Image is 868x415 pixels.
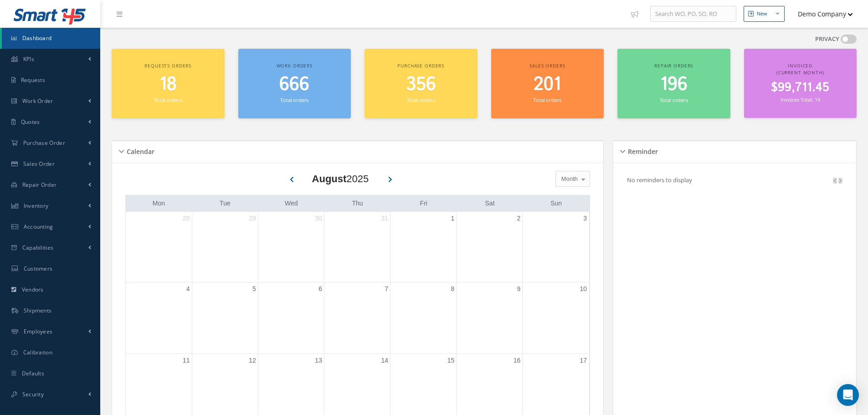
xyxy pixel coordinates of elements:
span: Invoiced [788,62,812,69]
td: August 4, 2025 [126,282,192,354]
a: Monday [151,198,167,209]
span: Capabilities [22,244,54,251]
a: Thursday [350,198,365,209]
span: Repair orders [654,62,693,69]
a: August 7, 2025 [383,282,390,296]
a: August 11, 2025 [181,354,192,367]
a: July 28, 2025 [181,212,192,225]
span: Customers [24,265,53,272]
a: August 9, 2025 [515,282,523,296]
a: August 4, 2025 [185,282,192,296]
a: Sunday [549,198,564,209]
span: Sales Order [23,160,55,168]
a: Repair orders 196 Total orders [617,49,730,118]
td: August 9, 2025 [457,282,523,354]
span: Work Order [22,97,53,105]
a: August 13, 2025 [313,354,324,367]
td: August 8, 2025 [390,282,457,354]
span: 18 [159,72,177,97]
a: August 14, 2025 [379,354,390,367]
span: Security [22,390,44,398]
td: July 28, 2025 [126,212,192,282]
a: August 17, 2025 [578,354,589,367]
span: Repair Order [22,181,57,189]
span: Requests [21,76,45,84]
a: August 16, 2025 [512,354,523,367]
button: Demo Company [789,5,853,23]
a: August 8, 2025 [449,282,456,296]
span: 356 [406,72,436,97]
a: July 31, 2025 [379,212,390,225]
span: KPIs [23,55,34,63]
a: Wednesday [283,198,300,209]
input: Search WO, PO, SO, RO [650,6,736,22]
span: 666 [279,72,309,97]
td: August 5, 2025 [192,282,258,354]
a: July 30, 2025 [313,212,324,225]
div: New [757,10,767,18]
td: August 3, 2025 [523,212,589,282]
span: (Current Month) [776,69,824,76]
a: Tuesday [218,198,232,209]
td: August 7, 2025 [324,282,390,354]
span: Inventory [24,202,49,210]
span: Dashboard [22,34,52,42]
span: Quotes [21,118,40,126]
a: Invoiced (Current Month) $99,711.45 Invoices Total: 14 [744,49,857,118]
td: August 6, 2025 [258,282,324,354]
span: Work orders [277,62,313,69]
span: $99,711.45 [771,79,829,97]
div: Open Intercom Messenger [837,384,859,406]
p: No reminders to display [627,176,692,184]
a: August 5, 2025 [251,282,258,296]
span: Vendors [22,286,44,293]
a: Friday [418,198,429,209]
td: August 1, 2025 [390,212,457,282]
button: New [744,6,785,22]
small: Total orders [407,97,435,103]
span: Accounting [24,223,53,231]
a: Work orders 666 Total orders [238,49,351,118]
a: August 1, 2025 [449,212,456,225]
small: Total orders [533,97,561,103]
span: Purchase orders [397,62,444,69]
a: August 6, 2025 [317,282,324,296]
a: Requests orders 18 Total orders [112,49,225,118]
a: July 29, 2025 [247,212,258,225]
span: Month [559,174,578,184]
td: July 31, 2025 [324,212,390,282]
span: Purchase Order [23,139,65,147]
td: August 2, 2025 [457,212,523,282]
b: August [312,173,347,184]
span: Requests orders [144,62,191,69]
a: Dashboard [2,28,100,49]
td: August 10, 2025 [523,282,589,354]
small: Total orders [154,97,182,103]
h5: Calendar [124,145,154,156]
small: Total orders [280,97,308,103]
span: 196 [660,72,688,97]
a: Purchase orders 356 Total orders [365,49,478,118]
span: Sales orders [529,62,565,69]
span: Shipments [24,307,52,314]
a: Saturday [483,198,497,209]
h5: Reminder [625,145,658,156]
a: August 10, 2025 [578,282,589,296]
div: 2025 [312,171,369,186]
span: Calibration [23,348,52,356]
a: August 2, 2025 [515,212,523,225]
span: Employees [24,328,53,335]
label: PRIVACY [815,35,839,44]
span: Defaults [22,369,44,377]
a: Sales orders 201 Total orders [491,49,604,118]
small: Invoices Total: 14 [781,96,820,103]
span: 201 [534,72,561,97]
td: July 30, 2025 [258,212,324,282]
a: August 3, 2025 [581,212,589,225]
small: Total orders [660,97,688,103]
td: July 29, 2025 [192,212,258,282]
a: August 12, 2025 [247,354,258,367]
a: August 15, 2025 [446,354,457,367]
